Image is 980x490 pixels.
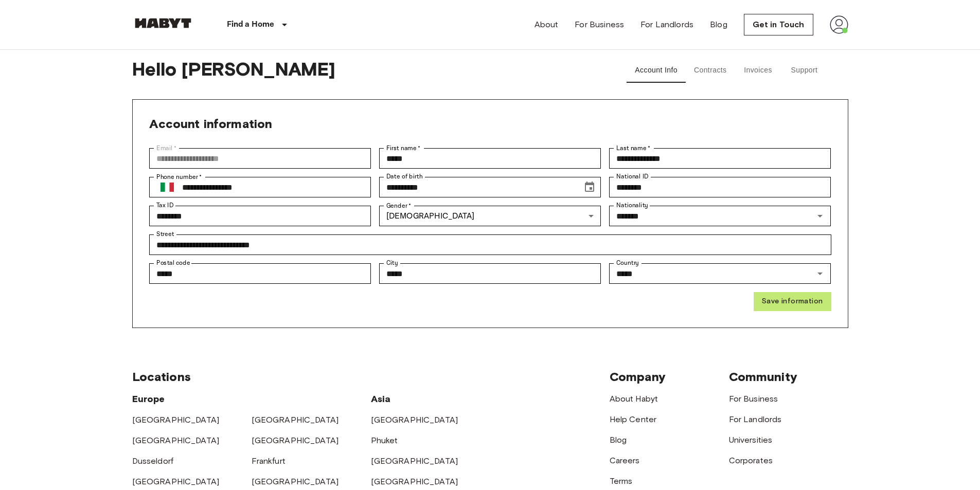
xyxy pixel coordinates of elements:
[616,172,648,181] label: National ID
[371,415,458,425] a: [GEOGRAPHIC_DATA]
[149,263,371,284] div: Postal code
[610,435,627,445] a: Blog
[735,58,781,83] button: Invoices
[156,143,176,153] label: Email
[534,19,559,31] a: About
[156,176,178,198] button: Select country
[132,456,174,466] a: Dusseldorf
[610,369,666,384] span: Company
[132,415,220,425] a: [GEOGRAPHIC_DATA]
[156,172,202,182] label: Phone number
[640,19,693,31] a: For Landlords
[616,143,651,153] label: Last name
[156,259,190,267] label: Postal code
[149,234,831,255] div: Street
[132,477,220,486] a: [GEOGRAPHIC_DATA]
[609,177,831,197] div: National ID
[132,369,191,384] span: Locations
[609,148,831,169] div: Last name
[579,177,600,197] button: Choose date, selected date is Sep 7, 1989
[610,456,640,465] a: Careers
[813,209,827,223] button: Open
[616,259,639,267] label: Country
[729,414,782,424] a: For Landlords
[744,14,813,35] a: Get in Touch
[754,292,831,311] button: Save information
[729,369,797,384] span: Community
[386,143,421,153] label: First name
[379,148,601,169] div: First name
[729,435,773,445] a: Universities
[132,435,220,445] a: [GEOGRAPHIC_DATA]
[710,19,727,31] a: Blog
[729,456,773,465] a: Corporates
[149,116,273,131] span: Account information
[252,415,339,425] a: [GEOGRAPHIC_DATA]
[379,206,601,226] div: [DEMOGRAPHIC_DATA]
[729,394,778,404] a: For Business
[371,435,398,445] a: Phuket
[781,58,828,83] button: Support
[610,414,657,424] a: Help Center
[371,477,458,486] a: [GEOGRAPHIC_DATA]
[149,206,371,226] div: Tax ID
[371,456,458,466] a: [GEOGRAPHIC_DATA]
[161,183,174,192] img: Italy
[386,259,398,267] label: City
[610,394,658,404] a: About Habyt
[149,148,371,169] div: Email
[386,172,422,181] label: Date of birth
[156,230,174,239] label: Street
[575,19,624,31] a: For Business
[627,58,686,83] button: Account Info
[156,201,173,210] label: Tax ID
[132,393,165,405] span: Europe
[830,15,848,34] img: avatar
[132,18,194,28] img: Habyt
[371,393,391,405] span: Asia
[686,58,735,83] button: Contracts
[252,435,339,445] a: [GEOGRAPHIC_DATA]
[610,476,633,486] a: Terms
[252,477,339,486] a: [GEOGRAPHIC_DATA]
[616,201,648,210] label: Nationality
[379,263,601,284] div: City
[386,201,411,210] label: Gender
[132,58,598,83] span: Hello [PERSON_NAME]
[227,19,275,31] p: Find a Home
[813,266,827,281] button: Open
[252,456,286,466] a: Frankfurt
